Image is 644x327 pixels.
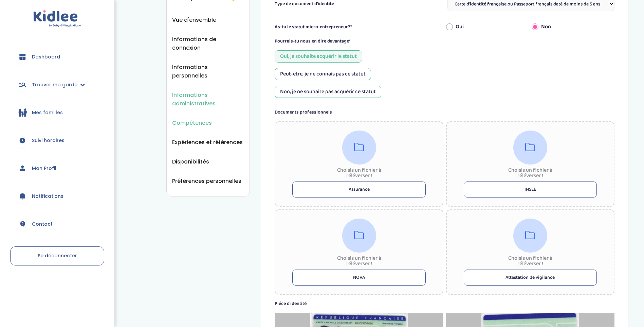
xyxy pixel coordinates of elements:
label: Pourrais-tu nous en dire davantage* [275,38,351,45]
span: Mon Profil [32,165,56,172]
button: Informations de connexion [172,35,244,52]
span: Se déconnecter [38,252,77,259]
img: logo.svg [33,10,81,28]
div: Non, je ne souhaite pas acquérir ce statut [275,86,381,98]
label: Documents professionnels [275,109,614,116]
label: Non [541,23,551,31]
button: Informations administratives [172,91,244,108]
span: Dashboard [32,53,60,61]
a: Trouver ma garde [10,72,104,97]
span: Trouver ma garde [32,81,77,88]
div: Choisis un fichier à téléverser ! [502,256,558,266]
button: Disponibilités [172,157,209,166]
span: Notifications [32,193,63,200]
div: Peut-être, je ne connais pas ce statut [275,68,371,80]
button: Préférences personnelles [172,177,241,185]
div: Choisis un fichier à téléverser ! [331,256,387,266]
span: Mes familles [32,109,63,116]
div: Choisis un fichier à téléverser ! [502,168,558,178]
span: Suivi horaires [32,137,65,144]
button: NOVA [292,270,425,286]
button: Expériences et références [172,138,243,147]
button: Vue d'ensemble [172,16,216,24]
a: Suivi horaires [10,128,104,153]
label: As-tu le statut micro-entrepreneur?* [275,23,443,31]
label: Oui [456,23,464,31]
a: Contact [10,212,104,236]
a: Mon Profil [10,156,104,180]
label: Type de document d'identité [275,0,334,7]
a: Mes familles [10,100,104,125]
a: Dashboard [10,45,104,69]
button: Informations personnelles [172,63,244,80]
span: Contact [32,221,53,228]
button: INSEE [464,182,597,197]
button: Compétences [172,119,212,127]
div: Choisis un fichier à téléverser ! [331,168,387,178]
a: Se déconnecter [10,246,104,265]
button: Attestation de vigilance [464,270,597,286]
label: Piéce d’identité [275,300,614,307]
button: Assurance [292,182,425,197]
div: Oui, je souhaite acquérir le statut [275,50,362,63]
a: Notifications [10,184,104,208]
